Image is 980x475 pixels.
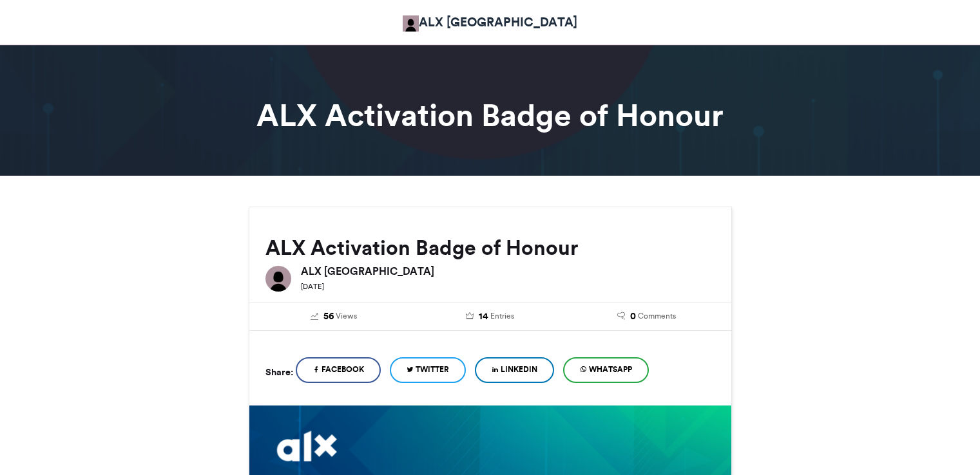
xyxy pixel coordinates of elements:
h5: Share: [265,364,293,380]
span: Twitter [416,364,449,375]
a: 56 Views [265,310,403,324]
span: 0 [630,310,636,324]
a: Twitter [390,357,466,383]
a: ALX [GEOGRAPHIC_DATA] [403,13,577,32]
h2: ALX Activation Badge of Honour [265,236,715,259]
span: WhatsApp [589,364,632,375]
a: 14 Entries [421,310,559,324]
a: LinkedIn [475,357,554,383]
span: LinkedIn [501,364,537,375]
h6: ALX [GEOGRAPHIC_DATA] [301,266,715,276]
h1: ALX Activation Badge of Honour [133,100,848,131]
span: 56 [323,310,334,324]
img: ALX Africa [403,15,419,32]
a: 0 Comments [578,310,715,324]
span: Views [336,310,357,322]
a: WhatsApp [563,357,649,383]
a: Facebook [296,357,381,383]
span: Facebook [322,364,364,375]
small: [DATE] [301,282,324,291]
img: ALX Africa [265,266,291,292]
span: Entries [490,310,514,322]
span: 14 [479,310,488,324]
span: Comments [638,310,676,322]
